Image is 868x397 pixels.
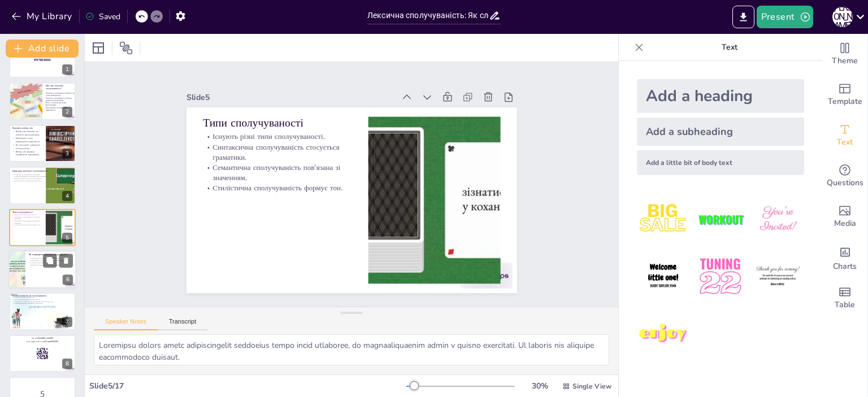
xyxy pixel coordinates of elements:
div: 8 [9,335,76,372]
p: Вибір слів впливає на точність висловлювань. [12,129,45,136]
div: Saved [85,11,120,22]
strong: [DOMAIN_NAME] [37,337,54,339]
div: Add a heading [637,79,804,113]
img: 4.jpeg [637,250,689,303]
p: Text [648,34,811,61]
p: Go to [12,337,72,340]
div: 5 [9,209,76,246]
p: Контекст впливає на вибір слів. [12,296,72,299]
div: Add charts and graphs [822,237,867,278]
p: Семантична сполучуваність пов'язана зі значенням. [12,220,42,224]
span: Questions [827,177,863,189]
div: 4 [9,167,76,204]
div: 7 [62,317,72,327]
button: [PERSON_NAME] [832,6,853,28]
span: Table [835,299,855,311]
div: 6 [8,250,76,289]
div: 1 [62,64,72,75]
button: Export to PowerPoint [732,6,754,28]
span: Media [834,217,856,230]
p: Вона є основою для чітких висловлювань. [44,102,75,107]
img: 3.jpeg [752,193,804,246]
div: 3 [9,125,76,162]
div: Add a subheading [637,117,804,146]
p: Правильні слова підвищують виразність. [12,136,45,143]
div: Change the overall theme [822,34,867,75]
button: Transcript [158,318,208,330]
div: 7 [9,293,76,330]
div: 3 [62,149,72,159]
p: Існують різні типи сполучуваності. [223,88,368,144]
div: 2 [62,107,72,117]
div: 1 [9,41,76,78]
textarea: Loremipsu dolors ametc adipiscingelit seddoeius tempo incid utlaboree, do magnaaliquaenim admin v... [94,334,609,365]
p: Важливо регулярно практикувати ці навички. [29,264,73,266]
p: Приклади допомагають зрозуміти сполучуваність. [12,176,56,178]
img: 6.jpeg [752,250,804,303]
span: Text [837,136,853,149]
p: Важливо звертати увагу на сполучуваність. [12,178,56,180]
button: Delete Slide [59,254,73,267]
button: Duplicate Slide [43,254,57,267]
span: Theme [832,55,858,67]
p: Вплив контексту на сполучуваність [12,294,72,298]
div: Layout [89,39,107,57]
div: Add a little bit of body text [637,150,804,175]
p: Вона впливає на граматичну правильність. [44,106,75,111]
span: Single View [572,382,611,391]
span: Template [828,95,862,108]
p: Синтаксична сполучуваність стосується граматики. [217,98,365,163]
span: Charts [833,260,857,273]
div: Add ready made slides [822,75,867,115]
p: Важливість вибору слів [12,126,56,129]
p: Різні ситуації вимагають різного підходу. [12,299,72,301]
button: Present [757,6,813,28]
img: 2.jpeg [694,193,747,246]
div: 30 % [526,381,553,391]
div: Add text boxes [822,115,867,156]
p: Практика написання закріплює знання. [29,261,73,264]
div: 5 [62,233,72,243]
div: Slide 5 / 17 [89,381,406,391]
div: [PERSON_NAME] [832,7,853,27]
p: Типи сполучуваності [227,72,373,133]
div: 4 [62,191,72,201]
p: Що таке лексична сполучуваність? [46,84,72,90]
p: Існують різні типи сполучуваності. [12,213,42,216]
p: Семантична сполучуваність пов'язана зі значенням. [211,117,359,183]
p: Спілкування з носіями мови дає практичний досвід. [29,259,73,261]
button: Add slide [6,40,79,58]
div: 2 [9,82,76,120]
p: Стилістична сполучуваність формує тон. [12,224,42,226]
p: Синтаксична сполучуваність стосується граматики. [12,216,42,220]
div: Slide 5 [220,45,422,120]
p: Стилістична сполучуваність формує тон. [207,137,352,193]
div: Add a table [822,278,867,319]
p: Вибір слів формує сприйняття інформації. [12,150,45,156]
button: Speaker Notes [94,318,158,330]
p: and login with code [12,340,72,343]
p: Розуміння контексту покращує спілкування. [12,303,72,305]
input: Insert title [367,7,489,24]
div: 8 [62,359,72,369]
p: Формальне та неформальне спілкування вимагає різних слів. [12,301,72,303]
p: Як покращити лексичну сполучуваність [29,253,73,256]
p: Приклади лексичної сполучуваності [12,169,56,173]
div: Get real-time input from your audience [822,156,867,197]
div: Add images, graphics, shapes or video [822,197,867,237]
img: 5.jpeg [694,250,747,303]
p: Читання книг розширює словниковий запас. [29,258,73,260]
div: 6 [63,274,73,285]
p: Типи сполучуваності [12,210,42,213]
p: Це допомагає уникнути непорозумінь. [12,143,45,150]
p: Вони формують зрозумілі висловлювання. [12,180,56,182]
button: My Library [8,7,77,25]
span: Position [119,41,133,55]
img: 1.jpeg [637,193,689,246]
p: Слова можуть поєднуватися по-різному. [12,173,56,176]
img: 7.jpeg [637,308,689,360]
